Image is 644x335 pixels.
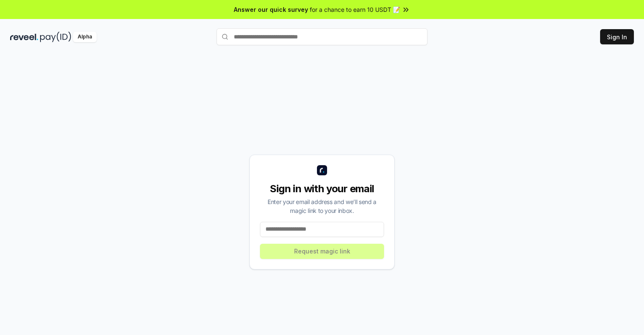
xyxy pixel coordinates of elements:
[600,29,634,44] button: Sign In
[310,5,400,14] span: for a chance to earn 10 USDT 📝
[317,165,327,175] img: logo_small
[10,32,38,42] img: reveel_dark
[73,32,97,42] div: Alpha
[260,182,384,196] div: Sign in with your email
[40,32,71,42] img: pay_id
[234,5,308,14] span: Answer our quick survey
[260,197,384,215] div: Enter your email address and we’ll send a magic link to your inbox.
